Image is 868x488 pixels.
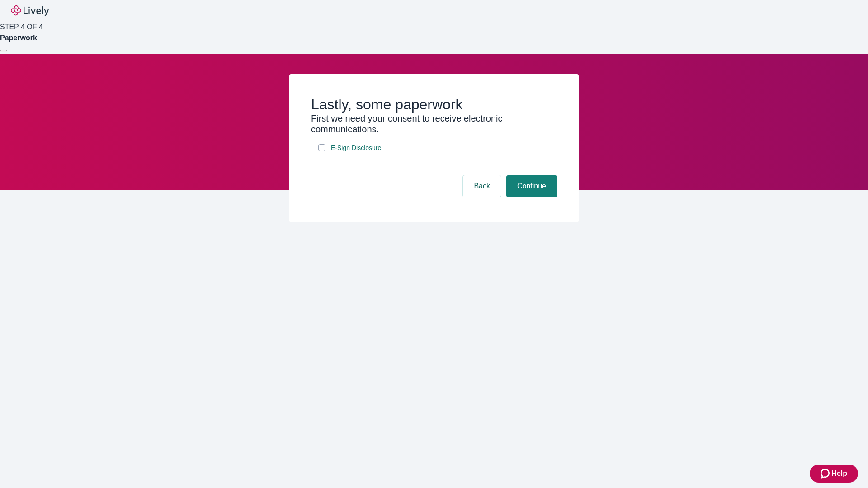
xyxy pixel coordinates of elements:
h3: First we need your consent to receive electronic communications. [311,113,557,135]
span: Help [831,468,847,479]
img: Lively [11,5,49,16]
h2: Lastly, some paperwork [311,96,557,113]
a: e-sign disclosure document [329,142,383,154]
button: Continue [506,175,557,197]
svg: Zendesk support icon [821,468,831,479]
button: Zendesk support iconHelp [810,465,858,483]
button: Back [463,175,501,197]
span: E-Sign Disclosure [331,143,381,153]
